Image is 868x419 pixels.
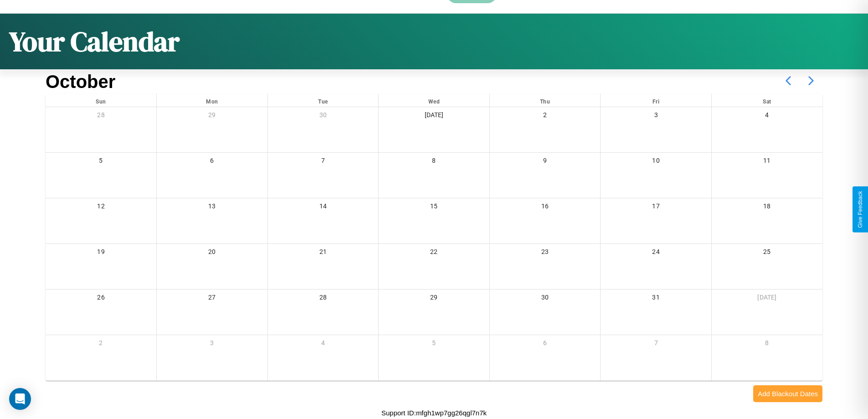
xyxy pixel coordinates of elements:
div: 22 [379,244,489,263]
div: 4 [268,335,379,354]
div: 15 [379,198,489,217]
div: 18 [712,198,822,217]
div: 13 [157,198,267,217]
div: 31 [601,290,711,308]
div: 8 [712,335,822,354]
div: Wed [379,94,489,107]
div: 16 [490,198,601,217]
h1: Your Calendar [9,23,180,60]
div: Open Intercom Messenger [9,388,31,410]
div: 9 [490,153,601,171]
div: 12 [46,198,156,217]
div: 8 [379,153,489,171]
div: 29 [379,290,489,308]
button: Add Blackout Dates [753,385,822,402]
div: Fri [601,94,711,107]
div: Mon [157,94,267,107]
div: 17 [601,198,711,217]
div: 27 [157,290,267,308]
div: 3 [157,335,267,354]
div: 5 [46,153,156,171]
div: Thu [490,94,601,107]
div: 28 [268,290,379,308]
div: 7 [268,153,379,171]
div: Give Feedback [857,191,863,228]
div: Sat [712,94,822,107]
div: Sun [46,94,156,107]
div: Tue [268,94,379,107]
div: 7 [601,335,711,354]
div: 29 [157,107,267,126]
div: 26 [46,290,156,308]
div: 2 [490,107,601,126]
h2: October [46,72,115,92]
div: 11 [712,153,822,171]
div: 14 [268,198,379,217]
div: 19 [46,244,156,263]
div: 28 [46,107,156,126]
div: [DATE] [379,107,489,126]
div: 6 [490,335,601,354]
div: 3 [601,107,711,126]
div: 23 [490,244,601,263]
div: 6 [157,153,267,171]
div: 2 [46,335,156,354]
div: 30 [490,290,601,308]
div: 5 [379,335,489,354]
div: 4 [712,107,822,126]
div: 30 [268,107,379,126]
div: 10 [601,153,711,171]
div: 25 [712,244,822,263]
div: [DATE] [712,290,822,308]
div: 20 [157,244,267,263]
div: 21 [268,244,379,263]
p: Support ID: mfgh1wp7gg26qgl7n7k [381,407,487,419]
div: 24 [601,244,711,263]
